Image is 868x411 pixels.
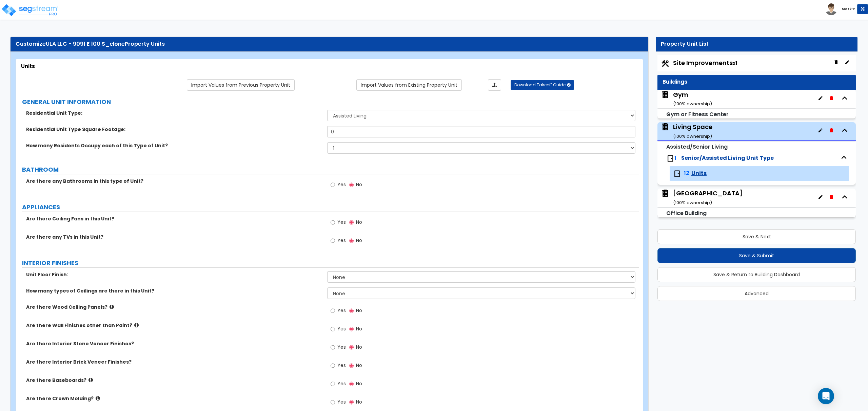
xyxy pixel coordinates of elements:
input: Yes [331,219,335,226]
button: Save & Return to Building Dashboard [657,267,856,282]
input: No [349,362,354,369]
i: click for more info! [96,396,100,401]
span: Download Takeoff Guide [514,82,566,88]
label: Are there Baseboards? [26,377,322,384]
span: No [356,398,362,405]
input: No [349,307,354,315]
input: Yes [331,362,335,369]
span: No [356,219,362,225]
label: Are there Ceiling Fans in this Unit? [26,215,322,222]
span: No [356,307,362,314]
input: No [349,237,354,244]
input: Yes [331,344,335,351]
button: Save & Submit [657,248,856,263]
label: Are there any Bathrooms in this type of Unit? [26,178,322,185]
span: Yes [337,325,346,332]
button: Advanced [657,286,856,301]
img: avatar.png [825,3,837,15]
label: GENERAL UNIT INFORMATION [22,98,639,106]
img: logo_pro_r.png [1,3,59,17]
span: Yes [337,219,346,225]
input: Yes [331,307,335,315]
input: No [349,181,354,189]
span: Units [691,170,707,177]
img: door.png [673,170,681,178]
label: Are there Crown Molding? [26,395,322,402]
input: No [349,325,354,333]
span: No [356,237,362,244]
div: Property Unit List [661,40,852,48]
div: Customize Property Units [16,40,643,48]
span: No [356,181,362,188]
span: Senior/Assisted Living Unit Type [681,154,774,162]
small: ( 100 % ownership) [673,199,712,206]
small: ( 100 % ownership) [673,133,712,139]
span: Yes [337,181,346,188]
label: Are there Interior Stone Veneer Finishes? [26,340,322,347]
a: Import the dynamic attribute values from existing properties. [356,79,462,91]
span: Yes [337,237,346,244]
span: Yes [337,398,346,405]
label: How many types of Ceilings are there in this Unit? [26,287,322,294]
span: No [356,344,362,350]
span: Yes [337,344,346,350]
span: No [356,362,362,369]
label: Are there any TVs in this Unit? [26,234,322,240]
img: building.svg [661,90,670,99]
small: ( 100 % ownership) [673,101,712,107]
span: Gym [661,90,712,108]
label: Residential Unit Type Square Footage: [26,126,322,133]
small: Gym or Fitness Center [666,110,729,118]
i: click for more info! [134,323,139,328]
label: Are there Wall Finishes other than Paint? [26,322,322,329]
img: Construction.png [661,59,670,68]
img: door.png [666,154,674,163]
div: Buildings [663,78,851,86]
label: How many Residents Occupy each of this Type of Unit? [26,142,322,149]
div: Open Intercom Messenger [818,388,834,404]
small: Assisted/Senior Living [666,143,728,151]
img: building.svg [661,189,670,198]
i: click for more info! [110,304,114,309]
span: Yes [337,362,346,369]
input: No [349,344,354,351]
span: Main Building [661,189,743,206]
a: Import the dynamic attribute values from previous properties. [187,79,295,91]
button: Download Takeoff Guide [511,80,574,90]
div: Units [21,63,638,70]
span: Yes [337,307,346,314]
span: No [356,325,362,332]
label: Unit Floor Finish: [26,271,322,278]
input: No [349,380,354,388]
button: Save & Next [657,229,856,244]
input: Yes [331,181,335,189]
input: No [349,398,354,406]
small: x1 [733,60,737,67]
input: Yes [331,325,335,333]
div: [GEOGRAPHIC_DATA] [673,189,743,206]
label: INTERIOR FINISHES [22,259,639,267]
span: Yes [337,380,346,387]
label: Are there Interior Brick Veneer Finishes? [26,359,322,365]
span: Living Space [661,123,712,140]
span: Site Improvements [673,59,737,67]
small: Office Building [666,209,707,217]
input: Yes [331,398,335,406]
span: 12 [684,170,689,177]
label: Are there Wood Ceiling Panels? [26,304,322,310]
label: BATHROOM [22,165,639,174]
a: Import the dynamic attributes value through Excel sheet [488,79,501,91]
span: 1 [674,154,676,162]
div: Gym [673,90,712,108]
label: Residential Unit Type: [26,110,322,116]
i: click for more info! [88,377,93,383]
input: Yes [331,380,335,388]
span: ULA LLC - 9091 E 100 S_clone [46,40,125,48]
span: No [356,380,362,387]
input: Yes [331,237,335,244]
input: No [349,219,354,226]
label: APPLIANCES [22,203,639,212]
div: Living Space [673,123,712,140]
b: Mark [842,6,852,12]
img: building.svg [661,123,670,131]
